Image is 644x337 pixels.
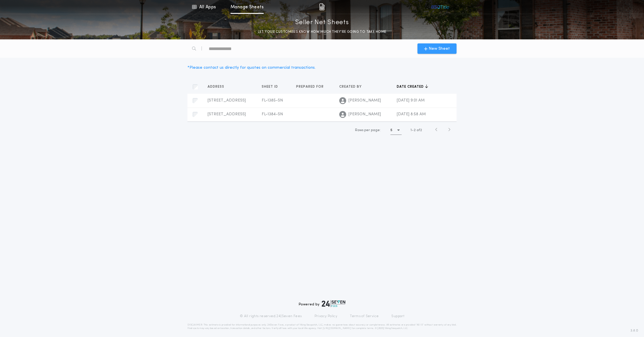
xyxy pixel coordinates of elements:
[315,314,338,319] a: Privacy Policy
[322,300,345,307] img: logo
[417,43,457,54] button: New Sheet
[187,65,316,71] div: * Please contact us directly for quotes on commercial transactions.
[348,112,381,117] span: [PERSON_NAME]
[414,129,416,132] span: 2
[355,129,381,132] span: Rows per page:
[208,84,229,90] button: Address
[262,85,279,89] span: Sheet ID
[208,85,225,89] span: Address
[323,327,351,330] a: [URL][DOMAIN_NAME]
[431,4,449,10] img: vs-icon
[296,85,325,89] span: Prepared for
[397,85,425,89] span: Date created
[348,98,381,104] span: [PERSON_NAME]
[339,84,366,90] button: Created by
[240,314,302,319] p: © All rights reserved. 24|Seven Fees
[630,328,638,333] span: 3.8.0
[187,323,457,330] p: DISCLAIMER: This estimate is provided for informational purposes only. 24|Seven Fees, a product o...
[429,46,450,52] span: New Sheet
[350,314,379,319] a: Terms of Service
[319,3,325,10] img: img
[339,85,363,89] span: Created by
[397,84,428,90] button: Date created
[262,112,283,116] span: FL-1384-SN
[299,300,345,307] div: Powered by
[397,112,426,116] span: [DATE] 8:58 AM
[411,129,412,132] span: 1
[295,18,349,27] p: Seller Net Sheets
[391,314,404,319] a: Support
[258,29,386,35] p: LET YOUR CUSTOMERS KNOW HOW MUCH THEY’RE GOING TO TAKE HOME
[390,126,402,135] button: 5
[208,98,246,103] span: [STREET_ADDRESS]
[208,112,246,116] span: [STREET_ADDRESS]
[262,84,282,90] button: Sheet ID
[417,128,422,133] span: of 2
[397,98,425,103] span: [DATE] 9:01 AM
[390,127,392,133] h1: 5
[262,98,283,103] span: FL-1385-SN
